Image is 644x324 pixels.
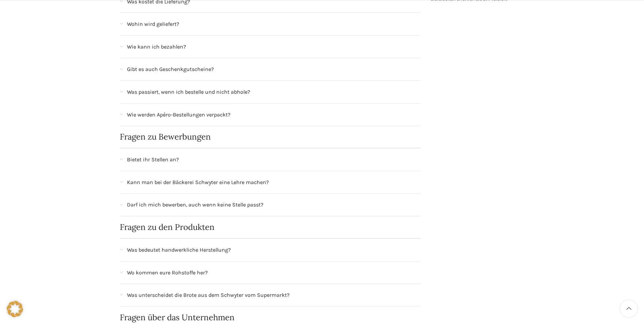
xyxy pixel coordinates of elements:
span: Gibt es auch Geschenkgutscheine? [127,65,214,74]
span: Kann man bei der Bäckerei Schwyter eine Lehre machen? [127,178,269,187]
span: Was bedeutet handwerkliche Herstellung? [127,246,231,254]
h2: Fragen zu den Produkten [120,223,421,231]
span: Wie werden Apéro-Bestellungen verpackt? [127,110,231,119]
span: Wohin wird geliefert? [127,20,179,29]
span: Was passiert, wenn ich bestelle und nicht abhole? [127,88,250,96]
h2: Fragen zu Bewerbungen [120,133,421,141]
span: Was unterscheidet die Brote aus dem Schwyter vom Supermarkt? [127,291,290,300]
span: Wo kommen eure Rohstoffe her? [127,268,208,277]
span: Wie kann ich bezahlen? [127,42,186,51]
a: Scroll to top button [620,300,637,317]
span: Darf ich mich bewerben, auch wenn keine Stelle passt? [127,200,263,209]
h2: Fragen über das Unternehmen [120,313,421,322]
span: Bietet ihr Stellen an? [127,155,179,164]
